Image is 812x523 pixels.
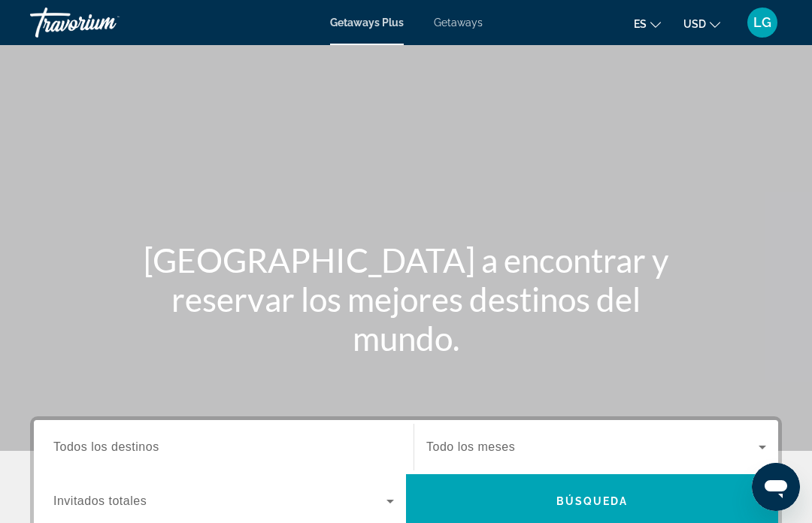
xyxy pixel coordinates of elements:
span: LG [753,15,771,30]
span: es [634,18,647,30]
span: Todo los meses [426,440,515,453]
iframe: Schaltfläche zum Öffnen des Messaging-Fensters [752,463,800,511]
button: User Menu [743,7,782,38]
h1: [GEOGRAPHIC_DATA] a encontrar y reservar los mejores destinos del mundo. [124,240,688,358]
input: Select destination [53,439,394,457]
span: Búsqueda [556,495,629,507]
a: Travorium [30,3,180,42]
span: Todos los destinos [53,440,159,453]
span: USD [683,18,706,30]
button: Change language [634,13,661,35]
button: Change currency [683,13,720,35]
a: Getaways Plus [330,17,404,29]
a: Getaways [434,17,483,29]
span: Invitados totales [53,494,147,507]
